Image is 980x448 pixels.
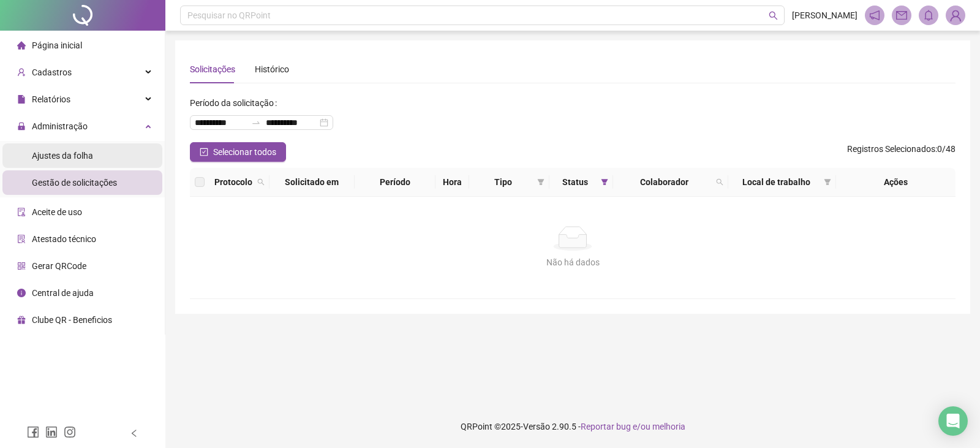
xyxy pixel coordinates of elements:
img: 78437 [946,6,965,25]
span: search [716,178,723,186]
span: Tipo [474,175,532,189]
span: file [17,95,26,104]
span: [PERSON_NAME] [792,9,858,22]
button: Selecionar todos [190,142,286,162]
span: user-add [17,68,26,77]
span: Selecionar todos [213,145,276,159]
span: Reportar bug e/ou melhoria [581,422,685,431]
span: Clube QR - Beneficios [32,315,112,325]
span: Colaborador [618,175,711,189]
span: Relatórios [32,94,70,104]
span: search [714,173,726,191]
span: filter [821,173,834,191]
span: facebook [27,426,39,438]
span: solution [17,235,26,243]
span: Atestado técnico [32,234,96,244]
span: Central de ajuda [32,288,94,298]
span: bell [923,10,934,21]
span: Protocolo [214,175,252,189]
div: Histórico [255,63,289,76]
div: Não há dados [205,256,941,269]
span: check-square [200,148,208,156]
span: left [130,429,138,438]
div: Solicitações [190,63,235,76]
div: Ações [841,175,951,189]
span: Página inicial [32,40,82,50]
span: Administração [32,121,88,131]
span: Registros Selecionados [847,144,935,154]
span: qrcode [17,262,26,270]
span: : 0 / 48 [847,142,956,162]
span: Cadastros [32,67,72,77]
span: lock [17,122,26,131]
span: filter [598,173,611,191]
span: instagram [64,426,76,438]
th: Solicitado em [269,168,355,197]
span: gift [17,316,26,324]
span: filter [601,178,608,186]
th: Período [355,168,435,197]
span: filter [537,178,545,186]
span: Versão [523,422,550,431]
span: Gestão de solicitações [32,178,117,188]
label: Período da solicitação [190,93,282,113]
span: home [17,41,26,50]
span: search [769,11,778,20]
span: Ajustes da folha [32,151,93,161]
span: search [255,173,267,191]
span: Gerar QRCode [32,261,86,271]
th: Hora [435,168,469,197]
span: swap-right [251,118,261,127]
span: notification [869,10,880,21]
span: linkedin [45,426,58,438]
span: Status [554,175,595,189]
span: search [257,178,265,186]
span: to [251,118,261,127]
span: audit [17,208,26,216]
span: Aceite de uso [32,207,82,217]
span: mail [896,10,907,21]
footer: QRPoint © 2025 - 2.90.5 - [165,405,980,448]
span: Local de trabalho [733,175,820,189]
span: info-circle [17,289,26,297]
span: filter [824,178,831,186]
span: filter [535,173,547,191]
div: Open Intercom Messenger [938,406,968,436]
